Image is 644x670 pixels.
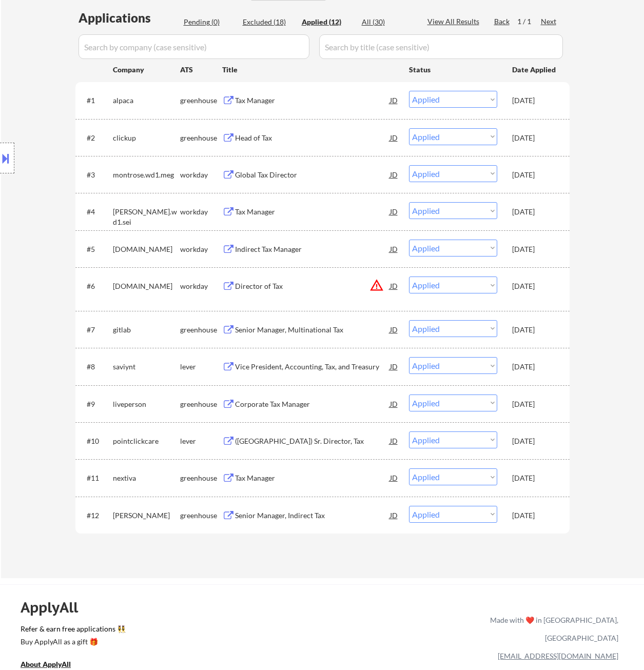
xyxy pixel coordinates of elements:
div: greenhouse [180,133,222,143]
div: [PERSON_NAME] [113,510,180,521]
div: JD [389,395,399,413]
div: Date Applied [512,65,557,75]
div: ([GEOGRAPHIC_DATA]) Sr. Director, Tax [235,436,390,446]
div: greenhouse [180,95,222,106]
div: Head of Tax [235,133,390,143]
div: [DATE] [512,399,557,409]
div: Next [541,16,557,27]
div: [DATE] [512,133,557,143]
div: lever [180,362,222,372]
div: JD [389,128,399,147]
div: Senior Manager, Indirect Tax [235,510,390,521]
div: [DATE] [512,325,557,335]
div: [DATE] [512,362,557,372]
div: JD [389,468,399,487]
div: [DOMAIN_NAME] [113,281,180,291]
div: #7 [87,325,105,335]
div: workday [180,170,222,180]
div: greenhouse [180,473,222,483]
a: Buy ApplyAll as a gift 🎁 [21,636,123,649]
div: Corporate Tax Manager [235,399,390,409]
div: workday [180,244,222,254]
div: JD [389,202,399,221]
div: #6 [87,281,105,291]
div: ATS [180,65,222,75]
div: Tax Manager [235,207,390,217]
div: JD [389,431,399,450]
div: View All Results [427,16,482,27]
div: Back [494,16,511,27]
div: Title [222,65,399,75]
div: Tax Manager [235,473,390,483]
div: Indirect Tax Manager [235,244,390,254]
div: JD [389,240,399,258]
div: gitlab [113,325,180,335]
div: greenhouse [180,399,222,409]
div: Buy ApplyAll as a gift 🎁 [21,638,123,645]
div: JD [389,320,399,339]
u: About ApplyAll [21,660,71,668]
a: Refer & earn free applications 👯‍♀️ [21,625,276,636]
div: Tax Manager [235,95,390,106]
div: [DATE] [512,95,557,106]
div: JD [389,506,399,524]
div: #10 [87,436,105,446]
div: lever [180,436,222,446]
div: workday [180,207,222,217]
div: JD [389,165,399,184]
div: Senior Manager, Multinational Tax [235,325,390,335]
button: warning_amber [369,278,384,292]
div: [DATE] [512,510,557,521]
div: liveperson [113,399,180,409]
div: [DATE] [512,170,557,180]
div: Vice President, Accounting, Tax, and Treasury [235,362,390,372]
div: #11 [87,473,105,483]
div: #12 [87,510,105,521]
div: pointclickcare [113,436,180,446]
div: Made with ❤️ in [GEOGRAPHIC_DATA], [GEOGRAPHIC_DATA] [486,611,618,647]
input: Search by title (case sensitive) [319,34,563,59]
div: [DATE] [512,244,557,254]
div: saviynt [113,362,180,372]
div: Applications [79,12,180,24]
div: workday [180,281,222,291]
div: Pending (0) [184,17,235,27]
div: [DATE] [512,436,557,446]
div: JD [389,91,399,109]
div: Global Tax Director [235,170,390,180]
div: 1 / 1 [517,16,541,27]
div: [DATE] [512,473,557,483]
div: Director of Tax [235,281,390,291]
div: JD [389,277,399,295]
a: [EMAIL_ADDRESS][DOMAIN_NAME] [498,652,618,660]
div: Applied (12) [302,17,353,27]
div: Status [409,60,497,78]
div: #9 [87,399,105,409]
div: ApplyAll [21,599,90,616]
div: greenhouse [180,510,222,521]
input: Search by company (case sensitive) [79,34,309,59]
div: nextiva [113,473,180,483]
div: All (30) [362,17,413,27]
div: greenhouse [180,325,222,335]
div: JD [389,357,399,376]
div: [DATE] [512,281,557,291]
div: #8 [87,362,105,372]
div: [DATE] [512,207,557,217]
div: Excluded (18) [243,17,294,27]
